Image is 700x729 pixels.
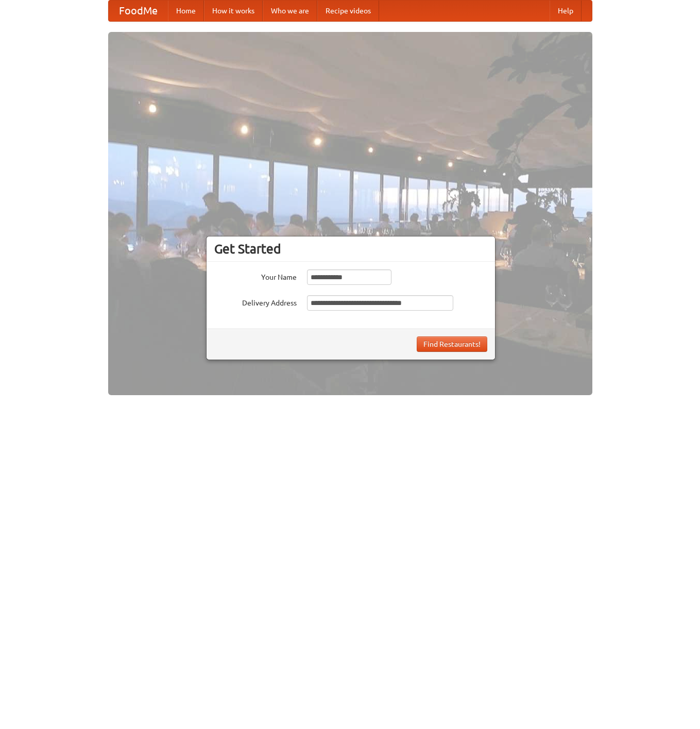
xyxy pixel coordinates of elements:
a: Help [550,1,582,21]
a: Recipe videos [317,1,379,21]
h3: Get Started [214,241,487,257]
a: How it works [204,1,263,21]
button: Find Restaurants! [417,336,487,352]
label: Your Name [214,269,297,282]
label: Delivery Address [214,295,297,308]
a: FoodMe [109,1,168,21]
a: Home [168,1,204,21]
a: Who we are [263,1,317,21]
